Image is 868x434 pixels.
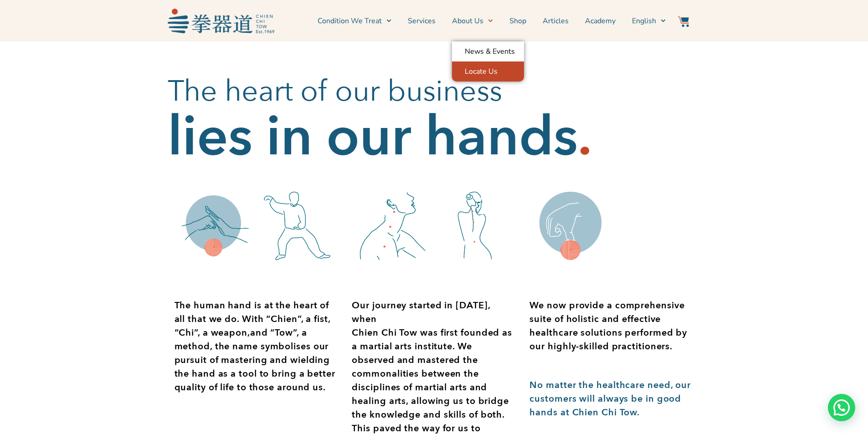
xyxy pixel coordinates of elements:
p: No matter the healthcare need, our customers will always be in good hands at Chien Chi Tow. [529,378,693,419]
a: Condition We Treat [318,10,391,32]
div: Page 1 [529,299,693,353]
img: Website Icon-03 [678,16,689,27]
h2: lies in our hands [168,119,578,155]
span: English [632,15,656,26]
div: Page 1 [529,378,693,419]
a: Services [408,10,436,32]
a: News & Events [452,41,524,61]
a: English [632,10,666,32]
nav: Menu [279,10,666,32]
a: Locate Us [452,61,524,82]
p: We now provide a comprehensive suite of holistic and effective healthcare solutions performed by ... [529,299,693,353]
a: Academy [585,10,616,32]
a: Articles [543,10,569,32]
a: Shop [509,10,526,32]
p: The human hand is at the heart of all that we do. With “Chien”, a fist, “Chi”, a weapon,and “Tow”... [175,299,339,394]
h2: . [578,119,592,155]
ul: About Us [452,41,524,82]
div: Page 1 [175,299,339,394]
a: About Us [452,10,493,32]
h2: The heart of our business [168,73,701,110]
